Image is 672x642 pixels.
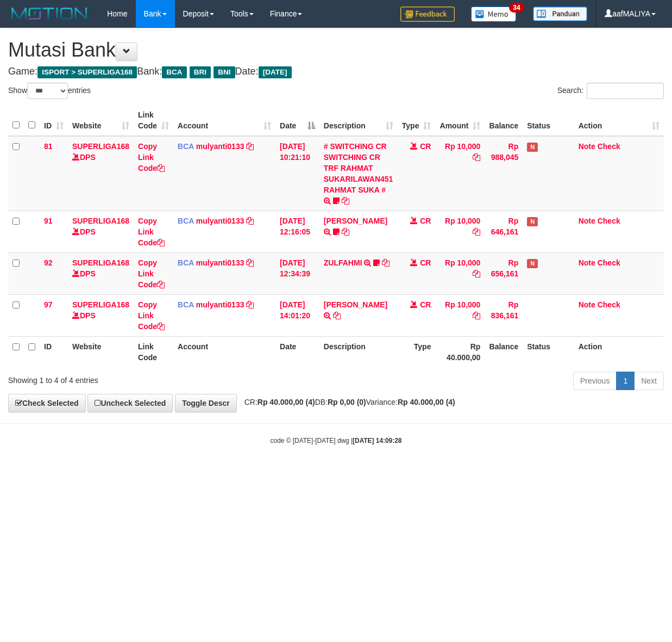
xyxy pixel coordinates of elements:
a: [PERSON_NAME] [324,300,387,309]
a: Note [579,142,595,151]
a: Note [579,217,595,225]
a: Copy Link Code [138,300,165,331]
h4: Game: Bank: Date: [8,66,664,77]
a: Copy ZULFAHMI to clipboard [382,258,390,267]
td: Rp 10,000 [435,211,485,252]
a: SUPERLIGA168 [72,142,129,151]
img: Feedback.jpg [400,7,455,22]
label: Search: [557,83,664,99]
td: Rp 836,161 [485,294,523,336]
th: Date: activate to sort column descending [275,105,319,136]
a: Check [598,258,620,267]
th: ID: activate to sort column ascending [40,105,68,136]
th: Amount: activate to sort column ascending [435,105,485,136]
label: Show entries [8,83,91,99]
a: Copy mulyanti0133 to clipboard [246,142,254,151]
a: Copy mulyanti0133 to clipboard [246,258,254,267]
th: Balance [485,336,523,367]
span: BCA [178,217,194,225]
a: mulyanti0133 [196,142,244,151]
strong: [DATE] 14:09:28 [353,437,401,445]
th: Website [68,336,134,367]
a: Copy mulyanti0133 to clipboard [246,300,254,309]
a: Next [634,372,664,390]
a: mulyanti0133 [196,300,244,309]
a: Copy Rp 10,000 to clipboard [473,227,480,236]
th: Action [574,336,664,367]
th: Account [173,336,275,367]
td: DPS [68,252,134,294]
th: Action: activate to sort column ascending [574,105,664,136]
a: Copy Rp 10,000 to clipboard [473,311,480,320]
a: Note [579,300,595,309]
span: CR [420,217,431,225]
td: [DATE] 12:16:05 [275,211,319,252]
a: Copy # SWITCHING CR SWITCHING CR TRF RAHMAT SUKARILAWAN451 RAHMAT SUKA # to clipboard [342,196,349,205]
td: [DATE] 12:34:39 [275,252,319,294]
span: ISPORT > SUPERLIGA168 [37,66,137,78]
span: BCA [178,258,194,267]
th: ID [40,336,68,367]
th: Status [523,336,574,367]
a: Copy mulyanti0133 to clipboard [246,217,254,225]
span: Has Note [527,143,538,152]
a: SUPERLIGA168 [72,217,129,225]
a: SUPERLIGA168 [72,300,129,309]
td: [DATE] 14:01:20 [275,294,319,336]
th: Type [398,336,436,367]
a: mulyanti0133 [196,258,244,267]
span: CR [420,142,431,151]
span: CR [420,258,431,267]
td: Rp 656,161 [485,252,523,294]
a: Copy Rp 10,000 to clipboard [473,269,480,278]
span: BCA [162,66,186,78]
td: DPS [68,211,134,252]
a: Toggle Descr [175,394,237,412]
th: Link Code [134,336,173,367]
th: Date [275,336,319,367]
a: Check [598,300,620,309]
th: Description: activate to sort column ascending [319,105,398,136]
span: 34 [509,3,524,13]
span: BCA [178,300,194,309]
a: Copy Rp 10,000 to clipboard [473,153,480,162]
th: Website: activate to sort column ascending [68,105,134,136]
span: BNI [213,66,235,78]
span: Has Note [527,259,538,268]
td: Rp 988,045 [485,136,523,211]
th: Account: activate to sort column ascending [173,105,275,136]
input: Search: [587,83,664,99]
a: Uncheck Selected [87,394,173,412]
a: ZULFAHMI [324,258,362,267]
th: Link Code: activate to sort column ascending [134,105,173,136]
th: Rp 40.000,00 [435,336,485,367]
td: Rp 10,000 [435,252,485,294]
img: panduan.png [533,7,587,21]
a: Check Selected [8,394,86,412]
span: CR [420,300,431,309]
td: Rp 10,000 [435,136,485,211]
a: [PERSON_NAME] [324,217,387,225]
span: BRI [190,66,211,78]
a: SUPERLIGA168 [72,258,129,267]
span: CR: DB: Variance: [239,398,455,406]
a: Copy Link Code [138,217,165,247]
span: 91 [44,217,53,225]
strong: Rp 0,00 (0) [328,398,366,406]
a: Copy RIYO RAHMAN to clipboard [342,227,349,236]
a: Previous [573,372,617,390]
a: mulyanti0133 [196,217,244,225]
td: [DATE] 10:21:10 [275,136,319,211]
a: Copy ARIEF ROCHIM SYAMS to clipboard [333,311,341,320]
span: BCA [178,142,194,151]
strong: Rp 40.000,00 (4) [258,398,315,406]
a: Check [598,217,620,225]
img: MOTION_logo.png [8,5,91,22]
img: Button%20Memo.svg [471,7,517,22]
div: Showing 1 to 4 of 4 entries [8,371,272,386]
a: Check [598,142,620,151]
a: # SWITCHING CR SWITCHING CR TRF RAHMAT SUKARILAWAN451 RAHMAT SUKA # [324,142,393,194]
th: Balance [485,105,523,136]
span: 92 [44,258,53,267]
td: Rp 646,161 [485,211,523,252]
